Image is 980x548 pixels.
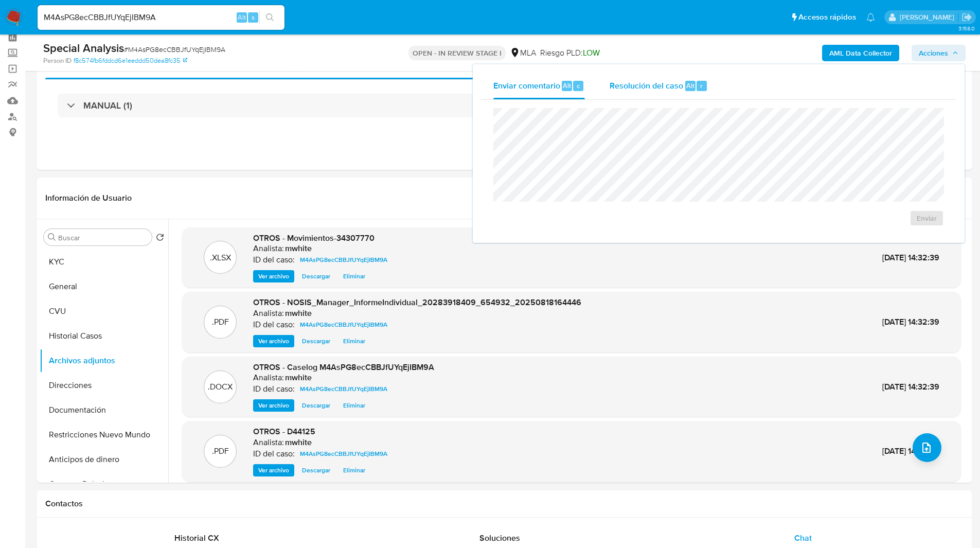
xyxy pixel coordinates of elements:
button: Buscar [48,233,56,241]
button: General [40,274,168,299]
span: r [700,81,703,91]
button: Restricciones Nuevo Mundo [40,422,168,447]
p: Analista: [253,373,284,383]
span: Accesos rápidos [798,12,856,23]
span: LOW [583,47,600,59]
p: ID del caso: [253,384,295,394]
span: Ver archivo [258,336,289,346]
span: Ver archivo [258,271,289,281]
b: Special Analysis [43,40,124,56]
p: Analista: [253,308,284,319]
span: OTROS - D44125 [253,426,315,437]
a: Salir [961,12,972,23]
button: Descargar [297,399,335,412]
span: Riesgo PLD: [540,47,600,59]
b: AML Data Collector [829,45,892,61]
p: ID del caso: [253,449,295,459]
button: Ver archivo [253,464,294,476]
span: 3.158.0 [958,24,975,32]
span: [DATE] 14:32:39 [882,316,939,328]
b: Person ID [43,56,72,65]
span: Ver archivo [258,400,289,411]
a: M4AsPG8ecCBBJfUYqEjIBM9A [296,319,391,331]
button: Ver archivo [253,399,294,412]
button: search-icon [259,10,280,25]
button: Eliminar [338,335,370,347]
button: Descargar [297,464,335,476]
p: OPEN - IN REVIEW STAGE I [408,46,506,60]
button: Historial Casos [40,324,168,348]
p: .XLSX [210,252,231,263]
span: [DATE] 14:32:39 [882,381,939,393]
p: .PDF [212,316,229,328]
span: M4AsPG8ecCBBJfUYqEjIBM9A [300,254,387,266]
div: MANUAL (1) [58,94,951,117]
span: Eliminar [343,336,365,346]
h3: MANUAL (1) [83,100,132,111]
h6: mwhite [285,308,312,319]
a: f8c574fb6fddcd6e1eeddd50dea8fc35 [74,56,187,65]
input: Buscar [58,233,148,242]
span: Ver archivo [258,465,289,475]
button: Ver archivo [253,270,294,282]
span: s [252,12,255,22]
span: Alt [686,81,694,91]
span: # M4AsPG8ecCBBJfUYqEjIBM9A [124,44,225,55]
button: AML Data Collector [822,45,899,61]
span: Resolución del caso [610,79,683,91]
span: OTROS - Movimientos-34307770 [253,232,375,244]
span: c [577,81,580,91]
span: Descargar [302,465,330,475]
span: Enviar comentario [493,79,560,91]
span: OTROS - NOSIS_Manager_InformeIndividual_20283918409_654932_20250818164446 [253,296,581,308]
button: Ver archivo [253,335,294,347]
input: Buscar usuario o caso... [38,11,284,24]
button: Eliminar [338,464,370,476]
p: matiasagustin.white@mercadolibre.com [900,12,958,22]
p: ID del caso: [253,320,295,330]
button: Archivos adjuntos [40,348,168,373]
span: [DATE] 14:32:39 [882,445,939,457]
span: [DATE] 14:32:39 [882,252,939,263]
button: Cruces y Relaciones [40,472,168,497]
button: Descargar [297,335,335,347]
p: Analista: [253,243,284,254]
button: Descargar [297,270,335,282]
button: Anticipos de dinero [40,447,168,472]
h1: Información de Usuario [45,193,132,203]
button: Eliminar [338,270,370,282]
button: Volver al orden por defecto [156,233,164,244]
span: Acciones [919,45,948,61]
span: Alt [238,12,246,22]
h6: mwhite [285,437,312,448]
button: KYC [40,250,168,274]
a: M4AsPG8ecCBBJfUYqEjIBM9A [296,254,391,266]
span: Eliminar [343,465,365,475]
button: Direcciones [40,373,168,398]
h6: mwhite [285,373,312,383]
a: M4AsPG8ecCBBJfUYqEjIBM9A [296,383,391,395]
button: Acciones [912,45,966,61]
span: OTROS - Caselog M4AsPG8ecCBBJfUYqEjIBM9A [253,361,434,373]
button: CVU [40,299,168,324]
span: Historial CX [174,532,219,544]
button: upload-file [913,433,941,462]
button: Eliminar [338,399,370,412]
span: Alt [563,81,571,91]
span: M4AsPG8ecCBBJfUYqEjIBM9A [300,448,387,460]
a: M4AsPG8ecCBBJfUYqEjIBM9A [296,448,391,460]
h1: Contactos [45,499,964,509]
div: MLA [510,47,536,59]
a: Notificaciones [866,13,875,22]
p: Analista: [253,437,284,448]
span: M4AsPG8ecCBBJfUYqEjIBM9A [300,319,387,331]
span: Eliminar [343,400,365,411]
span: Eliminar [343,271,365,281]
span: Chat [794,532,812,544]
span: Descargar [302,400,330,411]
span: Descargar [302,336,330,346]
span: Descargar [302,271,330,281]
span: Soluciones [479,532,520,544]
p: .PDF [212,446,229,457]
h6: mwhite [285,243,312,254]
